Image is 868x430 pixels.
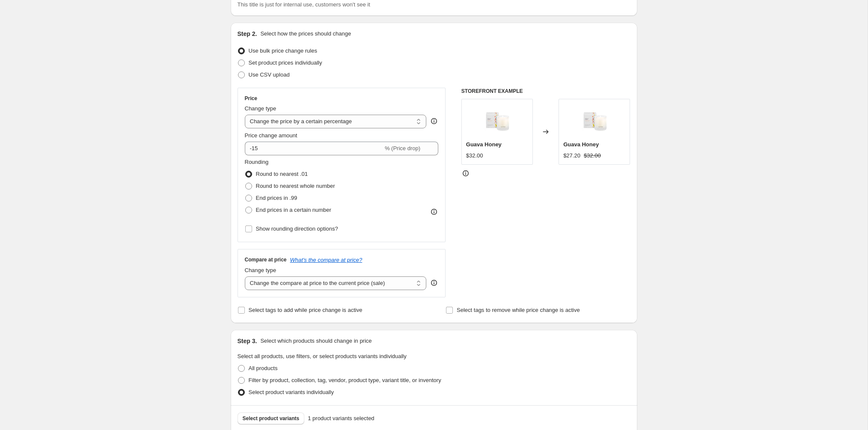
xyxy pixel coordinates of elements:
[260,337,372,345] p: Select which products should change in price
[238,337,257,345] h2: Step 3.
[256,225,338,232] span: Show rounding direction options?
[256,195,297,201] span: End prices in .99
[457,307,580,313] span: Select tags to remove while price change is active
[480,104,514,138] img: Candle_SoyBlend_GuavaHoney_BoxCandle_80x.jpg
[238,1,370,8] span: This title is just for internal use, customers won't see it
[249,377,441,383] span: Filter by product, collection, tag, vendor, product type, variant title, or inventory
[290,257,363,263] button: What's the compare at price?
[245,256,287,263] h3: Compare at price
[577,104,612,138] img: Candle_SoyBlend_GuavaHoney_BoxCandle_80x.jpg
[256,171,308,177] span: Round to nearest .01
[238,412,305,424] button: Select product variants
[245,267,276,273] span: Change type
[249,389,334,395] span: Select product variants individually
[245,142,383,155] input: -15
[308,414,374,423] span: 1 product variants selected
[563,151,580,160] div: $27.20
[249,47,317,54] span: Use bulk price change rules
[260,30,351,38] p: Select how the prices should change
[430,279,438,287] div: help
[243,415,300,422] span: Select product variants
[245,105,276,112] span: Change type
[249,71,290,78] span: Use CSV upload
[238,353,407,359] span: Select all products, use filters, or select products variants individually
[466,141,502,148] span: Guava Honey
[249,59,322,66] span: Set product prices individually
[256,183,335,189] span: Round to nearest whole number
[563,141,599,148] span: Guava Honey
[245,95,257,102] h3: Price
[430,117,438,125] div: help
[245,132,297,139] span: Price change amount
[256,207,331,213] span: End prices in a certain number
[249,365,278,371] span: All products
[238,30,257,38] h2: Step 2.
[249,307,363,313] span: Select tags to add while price change is active
[461,88,630,95] h6: STOREFRONT EXAMPLE
[584,151,601,160] strike: $32.00
[385,145,420,151] span: % (Price drop)
[245,159,269,165] span: Rounding
[466,151,483,160] div: $32.00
